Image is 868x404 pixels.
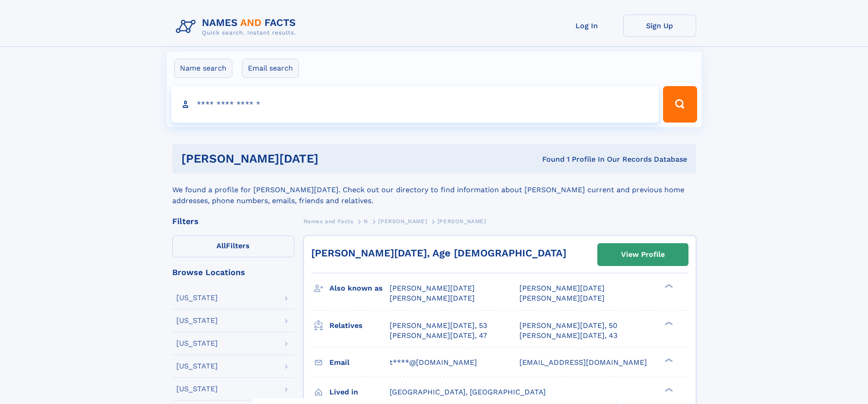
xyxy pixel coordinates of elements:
label: Email search [242,59,299,78]
div: ❯ [663,357,673,363]
button: Search Button [663,86,697,123]
div: Found 1 Profile In Our Records Database [430,154,687,164]
h3: Relatives [329,318,390,333]
label: Filters [172,235,294,257]
div: ❯ [663,320,673,326]
img: Logo Names and Facts [172,15,303,39]
span: [PERSON_NAME][DATE] [519,294,605,302]
label: Name search [174,59,232,78]
h3: Email [329,355,390,370]
a: [PERSON_NAME][DATE], 47 [390,331,487,341]
a: [PERSON_NAME][DATE], 43 [519,331,617,341]
a: [PERSON_NAME][DATE], 53 [390,321,487,331]
span: N [364,218,368,225]
input: search input [171,86,659,123]
div: [US_STATE] [176,385,218,393]
div: ❯ [663,387,673,393]
h3: Also known as [329,281,390,296]
h1: [PERSON_NAME][DATE] [181,153,431,164]
span: [PERSON_NAME][DATE] [390,294,475,302]
span: All [216,241,226,250]
div: [US_STATE] [176,363,218,370]
span: [EMAIL_ADDRESS][DOMAIN_NAME] [519,358,647,367]
div: [US_STATE] [176,340,218,347]
a: N [364,215,368,227]
a: [PERSON_NAME] [378,215,427,227]
span: [PERSON_NAME][DATE] [519,284,605,292]
div: ❯ [663,283,673,289]
div: View Profile [621,244,665,265]
a: Sign Up [623,15,696,37]
h3: Lived in [329,384,390,400]
span: [GEOGRAPHIC_DATA], [GEOGRAPHIC_DATA] [390,388,546,396]
span: [PERSON_NAME][DATE] [390,284,475,292]
a: View Profile [598,244,688,266]
a: [PERSON_NAME][DATE], 50 [519,321,617,331]
div: [US_STATE] [176,294,218,302]
a: Names and Facts [303,215,354,227]
div: We found a profile for [PERSON_NAME][DATE]. Check out our directory to find information about [PE... [172,174,696,206]
a: [PERSON_NAME][DATE], Age [DEMOGRAPHIC_DATA] [311,247,566,259]
div: [US_STATE] [176,317,218,324]
a: Log In [550,15,623,37]
span: [PERSON_NAME] [437,218,486,225]
div: Browse Locations [172,268,294,276]
span: [PERSON_NAME] [378,218,427,225]
div: Filters [172,217,294,225]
